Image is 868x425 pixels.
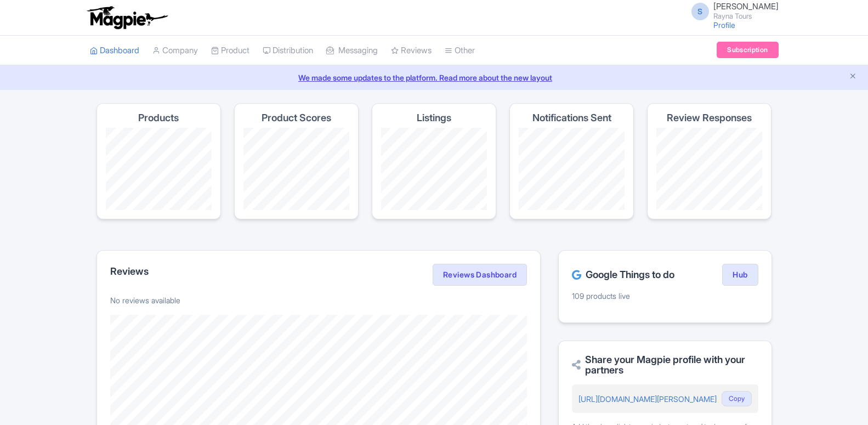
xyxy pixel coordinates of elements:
[722,391,752,406] button: Copy
[691,3,709,20] span: S
[262,112,331,123] h4: Product Scores
[417,112,451,123] h4: Listings
[84,5,169,30] img: logo-ab69f6fb50320c5b225c76a69d11143b.png
[7,72,861,83] a: We made some updates to the platform. Read more about the new layout
[713,20,735,30] a: Profile
[433,264,527,286] a: Reviews Dashboard
[326,36,378,66] a: Messaging
[152,36,198,66] a: Company
[110,294,527,306] p: No reviews available
[713,1,779,12] span: [PERSON_NAME]
[849,71,857,83] button: Close announcement
[391,36,432,66] a: Reviews
[445,36,475,66] a: Other
[578,394,717,404] a: [URL][DOMAIN_NAME][PERSON_NAME]
[532,112,611,123] h4: Notifications Sent
[90,36,139,66] a: Dashboard
[667,112,752,123] h4: Review Responses
[138,112,179,123] h4: Products
[110,266,149,277] h2: Reviews
[572,290,758,302] p: 109 products live
[722,264,758,286] a: Hub
[717,42,778,58] a: Subscription
[263,36,313,66] a: Distribution
[572,354,758,376] h2: Share your Magpie profile with your partners
[572,269,674,280] h2: Google Things to do
[685,2,779,20] a: S [PERSON_NAME] Rayna Tours
[211,36,249,66] a: Product
[713,13,779,20] small: Rayna Tours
